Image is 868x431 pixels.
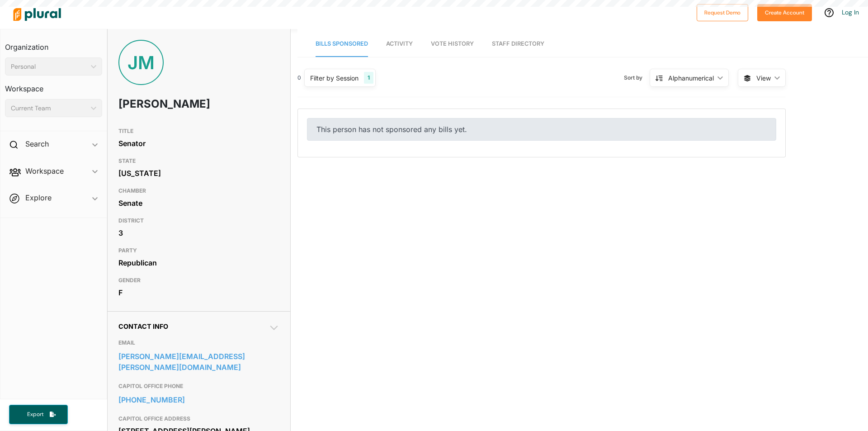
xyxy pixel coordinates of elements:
[118,215,279,226] h3: DISTRICT
[118,350,279,374] a: [PERSON_NAME][EMAIL_ADDRESS][PERSON_NAME][DOMAIN_NAME]
[11,62,87,71] div: Personal
[118,245,279,256] h3: PARTY
[9,405,68,424] button: Export
[310,73,359,83] div: Filter by Session
[757,4,812,21] button: Create Account
[118,413,279,424] h3: CAPITOL OFFICE ADDRESS
[118,196,279,210] div: Senate
[11,104,87,113] div: Current Team
[21,411,50,418] span: Export
[697,7,748,17] a: Request Demo
[118,137,279,150] div: Senator
[118,286,279,299] div: F
[5,34,102,54] h3: Organization
[756,73,771,83] span: View
[118,40,164,85] div: JM
[118,126,279,137] h3: TITLE
[492,31,544,57] a: Staff Directory
[386,40,413,47] span: Activity
[118,322,168,330] span: Contact Info
[118,90,215,118] h1: [PERSON_NAME]
[307,118,776,141] div: This person has not sponsored any bills yet.
[118,275,279,286] h3: GENDER
[697,4,748,21] button: Request Demo
[297,74,301,82] div: 0
[316,31,368,57] a: Bills Sponsored
[668,73,714,83] div: Alphanumerical
[364,72,373,84] div: 1
[5,76,102,95] h3: Workspace
[118,381,279,392] h3: CAPITOL OFFICE PHONE
[118,226,279,240] div: 3
[118,256,279,270] div: Republican
[624,74,650,82] span: Sort by
[118,156,279,166] h3: STATE
[118,393,279,407] a: [PHONE_NUMBER]
[316,40,368,47] span: Bills Sponsored
[386,31,413,57] a: Activity
[118,337,279,348] h3: EMAIL
[118,166,279,180] div: [US_STATE]
[431,40,474,47] span: Vote History
[842,8,859,16] a: Log In
[25,139,49,149] h2: Search
[118,185,279,196] h3: CHAMBER
[757,7,812,17] a: Create Account
[431,31,474,57] a: Vote History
